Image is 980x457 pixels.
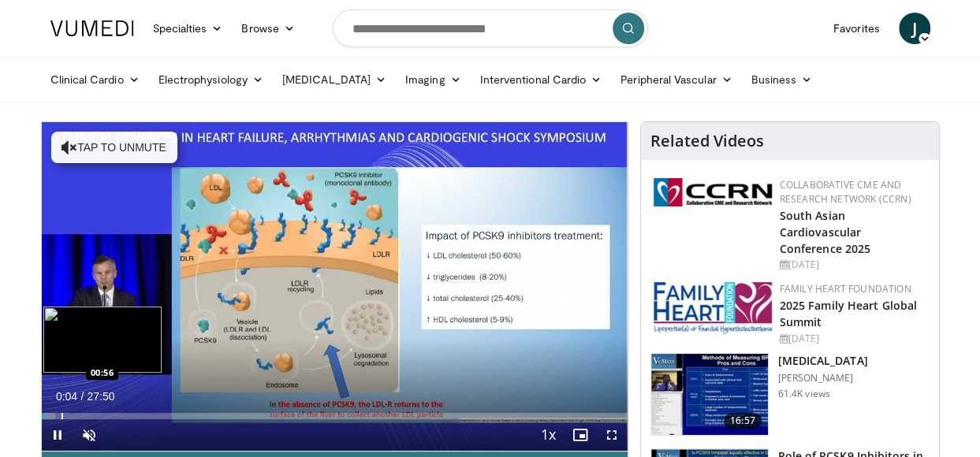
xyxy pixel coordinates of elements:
[565,419,596,451] button: Enable picture-in-picture mode
[654,282,772,334] img: 96363db5-6b1b-407f-974b-715268b29f70.jpeg.150x105_q85_autocrop_double_scale_upscale_version-0.2.jpg
[81,390,84,403] span: /
[778,353,868,369] h3: [MEDICAL_DATA]
[87,390,114,403] span: 27:50
[824,13,889,44] a: Favorites
[780,332,926,346] div: [DATE]
[654,178,772,206] img: a04ee3ba-8487-4636-b0fb-5e8d268f3737.png.150x105_q85_autocrop_double_scale_upscale_version-0.2.png
[742,64,822,95] a: Business
[778,372,868,385] p: [PERSON_NAME]
[780,298,917,329] a: 2025 Family Heart Global Summit
[143,13,233,44] a: Specialties
[51,132,177,163] button: Tap to unmute
[651,354,768,436] img: a92b9a22-396b-4790-a2bb-5028b5f4e720.150x105_q85_crop-smart_upscale.jpg
[149,64,273,95] a: Electrophysiology
[724,413,762,429] span: 16:57
[778,388,830,400] p: 61.4K views
[533,419,565,451] button: Playback Rate
[611,64,741,95] a: Peripheral Vascular
[50,20,134,36] img: VuMedi Logo
[596,419,628,451] button: Fullscreen
[780,258,926,272] div: [DATE]
[41,64,149,95] a: Clinical Cardio
[273,64,396,95] a: [MEDICAL_DATA]
[780,282,911,295] a: Family Heart Foundation
[43,307,162,373] img: image.jpeg
[899,13,930,44] a: J
[73,419,105,451] button: Unmute
[650,353,930,437] a: 16:57 [MEDICAL_DATA] [PERSON_NAME] 61.4K views
[471,64,612,95] a: Interventional Cardio
[42,122,628,451] video-js: Video Player
[56,390,77,403] span: 0:04
[650,132,764,150] h4: Related Videos
[396,64,471,95] a: Imaging
[42,419,73,451] button: Pause
[780,208,871,256] a: South Asian Cardiovascular Conference 2025
[42,413,628,419] div: Progress Bar
[232,13,304,44] a: Browse
[780,178,911,206] a: Collaborative CME and Research Network (CCRN)
[333,9,648,47] input: Search topics, interventions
